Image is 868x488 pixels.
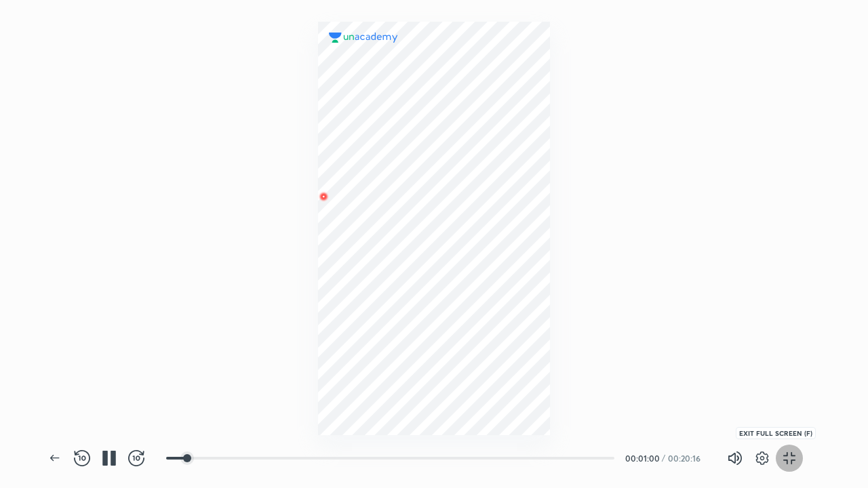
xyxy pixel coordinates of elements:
div: 00:20:16 [668,454,705,462]
img: logo.2a7e12a2.svg [329,33,399,43]
div: EXIT FULL SCREEN (F) [736,427,816,439]
div: / [662,454,665,462]
div: 00:01:00 [625,454,659,462]
img: wMgqJGBwKWe8AAAAABJRU5ErkJggg== [315,188,332,205]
